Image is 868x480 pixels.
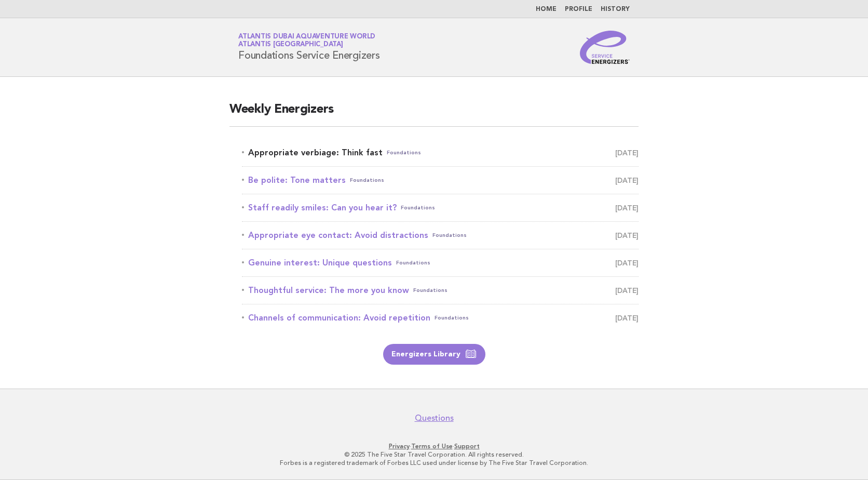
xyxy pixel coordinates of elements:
a: Support [454,443,480,450]
p: © 2025 The Five Star Travel Corporation. All rights reserved. [116,450,752,459]
span: Foundations [387,145,421,160]
a: Questions [415,413,454,423]
a: Atlantis Dubai Aquaventure WorldAtlantis [GEOGRAPHIC_DATA] [238,33,375,48]
a: Energizers Library [383,344,485,365]
p: · · [116,442,752,450]
span: [DATE] [615,145,639,160]
span: [DATE] [615,173,639,188]
a: Home [536,6,557,12]
a: Profile [565,6,592,12]
span: [DATE] [615,228,639,243]
span: Foundations [396,256,430,270]
span: [DATE] [615,311,639,325]
span: Foundations [435,311,469,325]
span: Foundations [350,173,384,188]
img: Service Energizers [580,31,630,64]
span: Foundations [401,201,435,215]
h1: Foundations Service Energizers [238,34,380,61]
span: Foundations [432,228,467,243]
span: Foundations [413,283,447,298]
a: Be polite: Tone mattersFoundations [DATE] [242,173,639,188]
a: Genuine interest: Unique questionsFoundations [DATE] [242,256,639,270]
a: Terms of Use [411,443,453,450]
a: Channels of communication: Avoid repetitionFoundations [DATE] [242,311,639,325]
a: Appropriate verbiage: Think fastFoundations [DATE] [242,145,639,160]
span: [DATE] [615,283,639,298]
a: Staff readily smiles: Can you hear it?Foundations [DATE] [242,201,639,215]
a: Privacy [389,443,410,450]
span: [DATE] [615,256,639,270]
h2: Weekly Energizers [229,101,639,127]
a: Appropriate eye contact: Avoid distractionsFoundations [DATE] [242,228,639,243]
p: Forbes is a registered trademark of Forbes LLC used under license by The Five Star Travel Corpora... [116,459,752,467]
a: History [601,6,630,12]
span: Atlantis [GEOGRAPHIC_DATA] [238,42,343,48]
a: Thoughtful service: The more you knowFoundations [DATE] [242,283,639,298]
span: [DATE] [615,201,639,215]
